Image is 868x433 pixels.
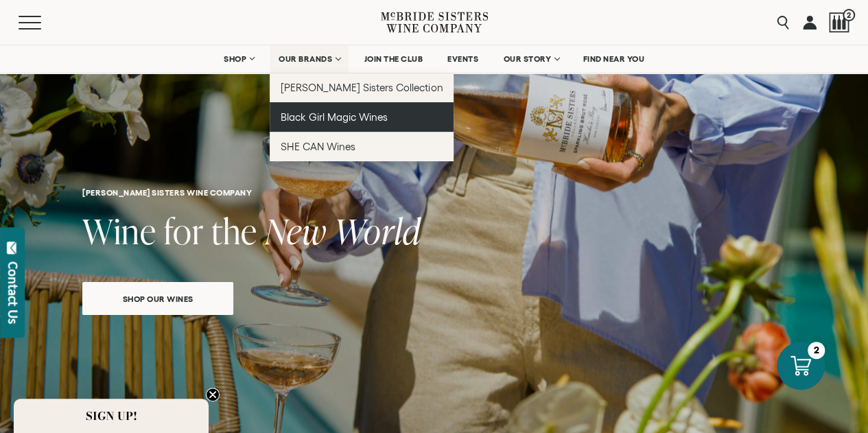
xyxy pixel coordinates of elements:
[279,54,332,64] span: OUR BRANDS
[843,9,855,21] span: 2
[224,54,247,64] span: SHOP
[270,102,454,132] a: Black Girl Magic Wines
[6,261,20,324] div: Contact Us
[281,82,443,93] span: [PERSON_NAME] Sisters Collection
[19,16,68,30] button: Mobile Menu Trigger
[86,408,137,424] span: SIGN UP!
[355,45,432,73] a: JOIN THE CLUB
[574,45,654,73] a: FIND NEAR YOU
[503,54,551,64] span: OUR STORY
[281,111,388,123] span: Black Girl Magic Wines
[270,73,454,102] a: [PERSON_NAME] Sisters Collection
[334,207,421,255] span: World
[364,54,423,64] span: JOIN THE CLUB
[206,388,220,401] button: Close teaser
[215,45,263,73] a: SHOP
[99,285,218,312] span: Shop our wines
[14,399,209,433] div: SIGN UP!Close teaser
[82,207,156,255] span: Wine
[82,282,233,315] a: Shop our wines
[270,45,349,73] a: OUR BRANDS
[82,188,741,197] h6: [PERSON_NAME] Sisters Wine Company
[211,207,257,255] span: the
[583,54,645,64] span: FIND NEAR YOU
[265,207,327,255] span: New
[164,207,204,255] span: for
[447,54,478,64] span: EVENTS
[270,132,454,161] a: SHE CAN Wines
[494,45,567,73] a: OUR STORY
[808,342,825,359] div: 2
[281,141,355,152] span: SHE CAN Wines
[438,45,487,73] a: EVENTS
